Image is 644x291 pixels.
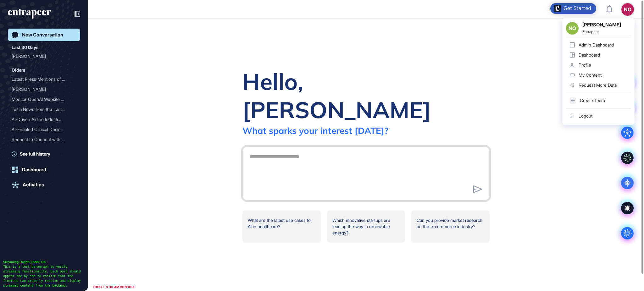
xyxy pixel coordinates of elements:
div: Request to Connect with Curie [12,135,76,145]
div: Can you provide market research on the e-commerce industry? [411,211,490,243]
div: Latest Press Mentions of ... [12,74,71,84]
div: Olders [12,66,25,74]
div: Open Get Started checklist [550,3,596,14]
div: Monitor OpenAI Website Activity [12,94,76,104]
a: See full history [12,151,80,157]
div: Latest Press Mentions of OpenAI [12,74,76,84]
div: Hello, [PERSON_NAME] [242,67,490,124]
div: Monitor OpenAI Website Ac... [12,94,71,104]
a: Activities [8,178,80,191]
div: What sparks your interest [DATE]? [242,125,388,136]
div: entrapeer-logo [8,9,51,19]
div: Which innovative startups are leading the way in renewable energy? [327,211,405,243]
div: New Conversation [22,32,63,38]
img: launcher-image-alternative-text [554,5,561,12]
a: Dashboard [8,163,80,176]
div: Dashboard [22,167,46,173]
button: NO [621,3,634,16]
div: What are the latest use cases for AI in healthcare? [242,211,321,243]
div: AI-Driven Airline Industry Updates [12,114,76,124]
div: Get Started [563,5,591,12]
div: Tesla News from the Last ... [12,104,71,114]
div: Tesla News from the Last Two Weeks [12,104,76,114]
div: Activities [23,182,44,188]
div: Last 30 Days [12,44,38,51]
div: AI-Enabled Clinical Decision Support Software for Infectious Disease Screening and AMR Program [12,124,76,135]
div: Request to Connect with C... [12,135,71,145]
div: [PERSON_NAME] [12,84,71,94]
div: Curie [12,51,76,61]
div: [PERSON_NAME] [12,51,71,61]
div: AI-Enabled Clinical Decis... [12,124,71,135]
div: Reese [12,145,76,155]
div: AI-Driven Airline Industr... [12,114,71,124]
a: New Conversation [8,29,80,41]
div: Reese [12,84,76,94]
div: TOGGLE STREAM CONSOLE [91,283,137,291]
div: [PERSON_NAME] [12,145,71,155]
span: See full history [20,151,50,157]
